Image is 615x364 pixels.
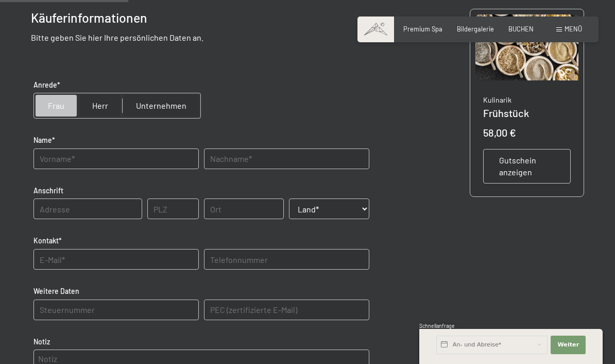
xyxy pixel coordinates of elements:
[565,25,582,33] span: Menü
[508,25,534,33] a: BUCHEN
[403,25,442,33] a: Premium Spa
[557,341,579,349] span: Weiter
[419,323,455,329] span: Schnellanfrage
[457,25,494,33] a: Bildergalerie
[551,336,586,354] button: Weiter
